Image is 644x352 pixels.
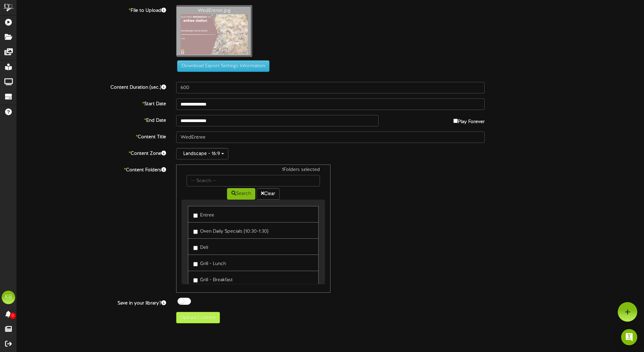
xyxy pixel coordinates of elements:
label: Oven Daily Specials (10:30-1:30) [193,226,268,235]
label: Grill - Breakfast [193,274,233,284]
input: Play Forever [453,119,458,123]
div: Open Intercom Messenger [621,329,637,345]
input: Oven Daily Specials (10:30-1:30) [193,230,198,234]
input: Grill - Breakfast [193,278,198,283]
label: Content Duration (sec.) [12,82,171,91]
button: Landscape - 16:9 [176,148,228,159]
button: Download Export Settings Information [177,60,269,72]
label: Grill - Lunch [193,258,226,267]
label: Entree [193,210,214,219]
label: Play Forever [453,115,485,125]
input: Grill - Lunch [193,262,198,266]
a: Download Export Settings Information [174,64,269,69]
label: File to Upload [12,5,171,14]
button: Clear [257,188,280,200]
button: Upload Content [176,312,220,323]
label: Content Folders [12,165,171,174]
button: Search [227,188,255,200]
input: Deli [193,246,198,250]
label: Start Date [12,98,171,108]
input: -- Search -- [187,175,320,186]
div: 1 Folders selected [182,167,325,175]
label: End Date [12,115,171,124]
input: Title of this Content [176,131,485,143]
input: Entree [193,213,198,218]
label: Deli [193,242,208,251]
label: Content Title [12,131,171,141]
div: KB [2,291,15,304]
label: Content Zone [12,148,171,157]
label: Save in your library? [12,298,171,307]
span: 0 [10,313,16,319]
